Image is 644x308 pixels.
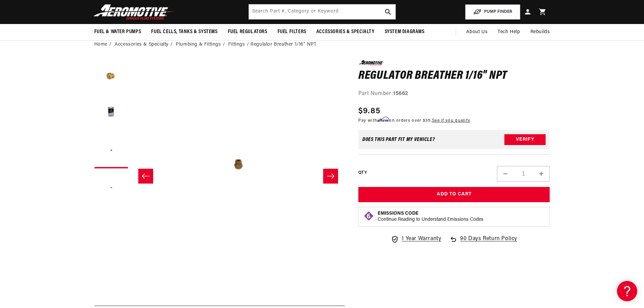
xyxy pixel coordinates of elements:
div: Part Number: [358,90,550,98]
button: search button [381,4,396,19]
summary: Rebuilds [525,24,555,40]
button: Load image 2 in gallery view [94,97,128,131]
button: PUMP FINDER [465,4,520,20]
button: Slide right [323,169,338,184]
button: Load image 1 in gallery view [94,60,128,94]
span: Fuel & Water Pumps [94,28,141,35]
span: Affirm [377,117,389,122]
strong: 15662 [393,91,408,96]
media-gallery: Gallery Viewer [94,60,345,292]
img: Emissions code [363,211,374,221]
nav: breadcrumbs [94,41,550,48]
span: Rebuilds [530,28,550,36]
button: Emissions CodeContinue Reading to Understand Emissions Codes [378,211,483,223]
span: Fuel Regulators [228,28,267,35]
span: 1 Year Warranty [402,235,441,243]
span: About Us [466,29,487,34]
a: 90 Days Return Policy [449,235,517,250]
strong: Emissions Code [378,211,419,216]
summary: Accessories & Specialty [311,24,380,40]
span: Fuel Filters [278,28,306,35]
summary: Fuel Regulators [223,24,272,40]
div: Does This part fit My vehicle? [362,137,435,142]
span: Fuel Cells, Tanks & Systems [151,28,217,35]
a: Plumbing & Fittings [176,41,221,48]
img: Aeromotive [92,4,176,20]
span: $9.85 [358,105,381,117]
summary: Fuel Filters [272,24,311,40]
p: Pay with on orders over $35. [358,117,471,124]
summary: Tech Help [493,24,525,40]
button: Load image 3 in gallery view [94,135,128,168]
summary: System Diagrams [380,24,430,40]
summary: Fuel Cells, Tanks & Systems [146,24,222,40]
span: Tech Help [498,28,520,36]
li: Accessories & Specialty [115,41,174,48]
input: Search by Part Number, Category or Keyword [249,4,396,19]
a: 1 Year Warranty [391,235,441,243]
span: 90 Days Return Policy [460,235,517,250]
button: Slide left [138,169,153,184]
li: Regulator Breather 1/16" NPT [251,41,317,48]
h1: Regulator Breather 1/16" NPT [358,71,550,81]
button: Add to Cart [358,187,550,202]
p: Continue Reading to Understand Emissions Codes [378,217,483,223]
a: Home [94,41,108,48]
button: Verify [504,134,546,145]
span: System Diagrams [385,28,425,35]
summary: Fuel & Water Pumps [89,24,146,40]
label: QTY [358,170,367,176]
a: See if you qualify - Learn more about Affirm Financing (opens in modal) [432,119,470,123]
a: About Us [461,24,493,40]
a: Fittings [228,41,245,48]
span: Accessories & Specialty [316,28,375,35]
button: Load image 4 in gallery view [94,172,128,206]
